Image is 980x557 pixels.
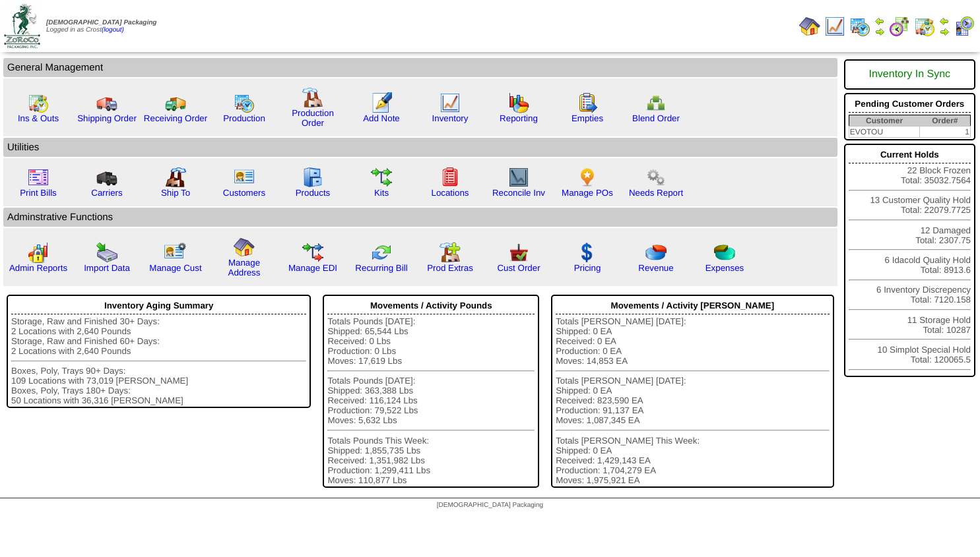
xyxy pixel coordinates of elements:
[3,138,837,157] td: Utilities
[46,19,156,26] span: [DEMOGRAPHIC_DATA] Packaging
[371,242,392,263] img: reconcile.gif
[440,92,461,113] img: line_graph.gif
[84,263,130,273] a: Import Data
[96,242,117,263] img: import.gif
[492,188,545,198] a: Reconcile Inv
[302,242,323,263] img: edi.gif
[234,92,255,113] img: calendarprod.gif
[20,188,57,198] a: Print Bills
[497,263,540,273] a: Cust Order
[577,242,598,263] img: dollar.gif
[939,16,950,26] img: arrowleft.gif
[4,4,40,48] img: zoroco-logo-small.webp
[3,208,837,227] td: Adminstrative Functions
[577,92,598,113] img: workorder.gif
[920,115,971,127] th: Order#
[355,263,407,273] a: Recurring Bill
[440,167,461,188] img: locations.gif
[874,16,885,26] img: arrowleft.gif
[431,188,469,198] a: Locations
[508,92,529,113] img: graph.gif
[849,62,971,87] div: Inventory In Sync
[849,16,870,37] img: calendarprod.gif
[161,188,190,198] a: Ship To
[914,16,935,37] img: calendarinout.gif
[149,263,201,273] a: Manage Cust
[645,167,667,188] img: workflow.png
[165,92,186,113] img: truck2.gif
[849,127,919,138] td: EVOTOU
[705,263,744,273] a: Expenses
[223,113,265,123] a: Production
[18,113,59,123] a: Ins & Outs
[327,297,535,314] div: Movements / Activity Pounds
[374,188,389,198] a: Kits
[440,242,461,263] img: prodextras.gif
[11,316,306,405] div: Storage, Raw and Finished 30+ Days: 2 Locations with 2,640 Pounds Storage, Raw and Finished 60+ D...
[889,16,910,37] img: calendarblend.gif
[46,19,156,34] span: Logged in as Crost
[292,108,334,128] a: Production Order
[9,263,67,273] a: Admin Reports
[288,263,337,273] a: Manage EDI
[874,26,885,37] img: arrowright.gif
[572,113,603,123] a: Empties
[954,16,975,37] img: calendarcustomer.gif
[645,242,667,263] img: pie_chart.png
[371,92,392,113] img: orders.gif
[849,115,919,127] th: Customer
[714,242,735,263] img: pie_chart2.png
[234,237,255,258] img: home.gif
[228,258,261,278] a: Manage Address
[508,167,529,188] img: line_graph2.gif
[849,96,971,113] div: Pending Customer Orders
[500,113,538,123] a: Reporting
[91,188,122,198] a: Carriers
[508,242,529,263] img: cust_order.png
[28,242,49,263] img: graph2.png
[427,263,473,273] a: Prod Extras
[296,188,331,198] a: Products
[799,16,820,37] img: home.gif
[3,58,837,77] td: General Management
[939,26,950,37] img: arrowright.gif
[824,16,845,37] img: line_graph.gif
[632,113,680,123] a: Blend Order
[11,297,306,314] div: Inventory Aging Summary
[144,113,207,123] a: Receiving Order
[645,92,667,113] img: network.png
[562,188,613,198] a: Manage POs
[849,146,971,163] div: Current Holds
[234,167,255,188] img: customers.gif
[556,297,830,314] div: Movements / Activity [PERSON_NAME]
[223,188,265,198] a: Customers
[556,316,830,485] div: Totals [PERSON_NAME] [DATE]: Shipped: 0 EA Received: 0 EA Production: 0 EA Moves: 14,853 EA Total...
[302,167,323,188] img: cabinet.gif
[574,263,601,273] a: Pricing
[28,167,49,188] img: invoice2.gif
[327,316,535,485] div: Totals Pounds [DATE]: Shipped: 65,544 Lbs Received: 0 Lbs Production: 0 Lbs Moves: 17,619 Lbs Tot...
[432,113,469,123] a: Inventory
[577,167,598,188] img: po.png
[437,502,543,509] span: [DEMOGRAPHIC_DATA] Packaging
[28,92,49,113] img: calendarinout.gif
[165,167,186,188] img: factory2.gif
[302,87,323,108] img: factory.gif
[102,26,124,34] a: (logout)
[638,263,673,273] a: Revenue
[96,167,117,188] img: truck3.gif
[920,127,971,138] td: 1
[371,167,392,188] img: workflow.gif
[77,113,137,123] a: Shipping Order
[629,188,683,198] a: Needs Report
[164,242,188,263] img: managecust.png
[844,144,975,377] div: 22 Block Frozen Total: 35032.7564 13 Customer Quality Hold Total: 22079.7725 12 Damaged Total: 23...
[96,92,117,113] img: truck.gif
[363,113,400,123] a: Add Note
